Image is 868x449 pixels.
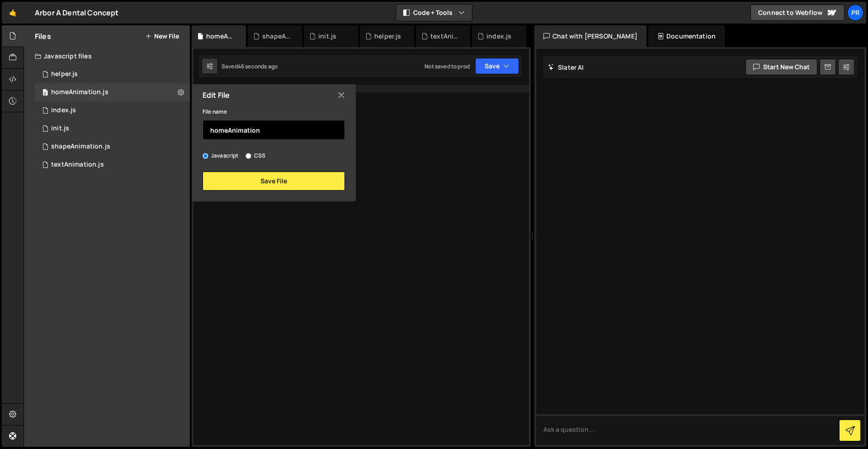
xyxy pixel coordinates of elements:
button: Code + Tools [396,5,472,21]
div: helper.js [51,70,78,78]
div: helper.js [374,32,401,41]
div: homeAnimation.js [206,32,235,41]
div: Javascript files [24,47,190,65]
input: Name [203,120,345,140]
div: 16988/46598.js [35,101,190,119]
a: pr [847,5,863,21]
div: Saved [222,62,278,70]
span: 0 [42,90,48,97]
div: textAnimation.js [51,161,104,169]
div: Not saved to prod [425,62,470,70]
div: 16988/47371.js [35,83,190,101]
div: 16988/47234.js [35,138,190,156]
div: index.js [51,106,76,115]
div: homeAnimation.js [51,88,108,96]
div: shapeAnimation.js [262,32,291,41]
a: 🤙 [2,2,24,24]
div: init.js [318,32,336,41]
input: Javascript [203,153,208,159]
div: Documentation [648,25,725,47]
label: File name [203,107,227,116]
button: Save [475,58,519,74]
div: 46 seconds ago [238,62,278,70]
h2: Slater AI [548,63,584,72]
a: Connect to Webflow [750,5,844,21]
div: index.js [486,32,511,41]
label: CSS [245,151,265,160]
div: 16988/47232.js [35,65,190,83]
div: init.js [51,124,69,133]
div: 16988/47233.js [35,119,190,138]
div: Chat with [PERSON_NAME] [534,25,646,47]
div: Arbor A Dental Concept [35,7,119,18]
button: Save File [203,172,345,191]
button: Start new chat [745,59,817,75]
h2: Edit File [203,90,230,100]
label: Javascript [203,151,239,160]
button: New File [145,33,179,40]
div: 16988/47231.js [35,156,190,174]
div: shapeAnimation.js [51,143,110,151]
div: textAnimation.js [430,32,459,41]
input: CSS [245,153,251,159]
h2: Files [35,31,51,41]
